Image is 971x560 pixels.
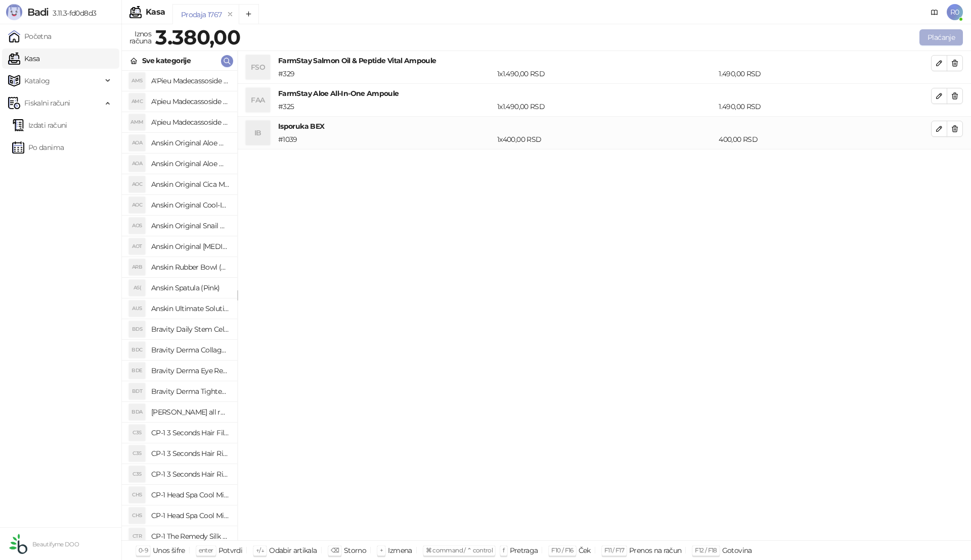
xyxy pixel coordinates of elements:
[129,197,145,213] div: AOC
[181,9,222,20] div: Prodaja 1767
[24,93,70,113] span: Fiskalni računi
[129,238,145,254] div: AOT
[129,73,145,89] div: AMS
[151,93,229,110] h4: A'pieu Madecassoside Cream 2X
[947,4,963,20] span: R0
[246,121,270,145] div: IB
[151,73,229,89] h4: A'Pieu Madecassoside Sleeping Mask
[239,4,259,24] button: Add tab
[129,342,145,358] div: BDC
[8,534,28,554] img: 64x64-companyLogo-432ed541-86f2-4000-a6d6-137676e77c9d.png
[151,135,229,151] h4: Anskin Original Aloe Modeling Mask (Refill) 240g
[151,528,229,544] h4: CP-1 The Remedy Silk Essence
[129,445,145,462] div: C3S
[49,9,96,18] span: 3.11.3-fd0d8d3
[151,280,229,296] h4: Anskin Spatula (Pink)
[129,176,145,192] div: AOC
[278,55,931,66] h4: FarmStay Salmon Oil & Peptide Vital Ampoule
[129,135,145,151] div: AOA
[579,544,591,557] div: Ček
[199,546,213,554] span: enter
[604,546,624,554] span: F11 / F17
[717,134,933,145] div: 400,00 RSD
[8,48,39,69] a: Kasa
[129,363,145,379] div: BDE
[32,541,79,548] small: Beautifyme DOO
[151,300,229,317] h4: Anskin Ultimate Solution Modeling Activator 1000ml
[129,528,145,544] div: CTR
[503,546,504,554] span: f
[129,507,145,524] div: CHS
[151,383,229,399] h4: Bravity Derma Tightening Neck Ampoule
[129,383,145,399] div: BDT
[551,546,573,554] span: F10 / F16
[218,544,243,557] div: Potvrdi
[151,425,229,441] h4: CP-1 3 Seconds Hair Fill-up Waterpack
[129,300,145,317] div: AUS
[129,487,145,503] div: CHS
[495,134,717,145] div: 1 x 400,00 RSD
[151,197,229,213] h4: Anskin Original Cool-Ice Modeling Mask 1kg
[151,466,229,482] h4: CP-1 3 Seconds Hair Ringer Hair Fill-up Ampoule
[12,137,64,158] a: Po danima
[919,29,963,45] button: Plaćanje
[276,68,495,79] div: # 329
[127,27,153,47] div: Iznos računa
[629,544,681,557] div: Prenos na račun
[276,101,495,112] div: # 325
[331,546,339,554] span: ⌫
[129,404,145,420] div: BDA
[151,321,229,337] h4: Bravity Daily Stem Cell Sleeping Pack
[269,544,317,557] div: Odabir artikala
[224,10,237,19] button: remove
[151,114,229,130] h4: A'pieu Madecassoside Moisture Gel Cream
[129,425,145,441] div: C3S
[129,466,145,482] div: C3S
[122,71,237,540] div: grid
[151,342,229,358] h4: Bravity Derma Collagen Eye Cream
[256,546,264,554] span: ↑/↓
[151,404,229,420] h4: [PERSON_NAME] all round modeling powder
[151,259,229,275] h4: Anskin Rubber Bowl (Pink)
[926,4,943,20] a: Dokumentacija
[151,218,229,234] h4: Anskin Original Snail Modeling Mask 1kg
[129,280,145,296] div: AS(
[695,546,717,554] span: F12 / F18
[151,445,229,462] h4: CP-1 3 Seconds Hair Ringer Hair Fill-up Ampoule
[495,68,717,79] div: 1 x 1.490,00 RSD
[153,544,185,557] div: Unos šifre
[12,115,67,135] a: Izdati računi
[129,321,145,337] div: BDS
[151,507,229,524] h4: CP-1 Head Spa Cool Mint Shampoo
[380,546,383,554] span: +
[6,4,22,20] img: Logo
[276,134,495,145] div: # 1039
[129,218,145,234] div: AOS
[246,55,270,79] div: FSO
[717,68,933,79] div: 1.490,00 RSD
[278,88,931,99] h4: FarmStay Aloe All-In-One Ampoule
[388,544,412,557] div: Izmena
[129,259,145,275] div: ARB
[142,55,191,66] div: Sve kategorije
[151,363,229,379] h4: Bravity Derma Eye Repair Ampoule
[278,121,931,132] h4: Isporuka BEX
[344,544,366,557] div: Storno
[129,114,145,130] div: AMM
[146,8,165,16] div: Kasa
[151,176,229,192] h4: Anskin Original Cica Modeling Mask 240g
[495,101,717,112] div: 1 x 1.490,00 RSD
[722,544,752,557] div: Gotovina
[426,546,493,554] span: ⌘ command / ⌃ control
[8,26,52,46] a: Početna
[151,238,229,254] h4: Anskin Original [MEDICAL_DATA] Modeling Mask 240g
[24,71,50,91] span: Katalog
[717,101,933,112] div: 1.490,00 RSD
[129,93,145,110] div: AMC
[151,487,229,503] h4: CP-1 Head Spa Cool Mint Shampoo
[510,544,538,557] div: Pretraga
[155,25,240,49] strong: 3.380,00
[246,88,270,112] div: FAA
[27,6,49,18] span: Badi
[139,546,148,554] span: 0-9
